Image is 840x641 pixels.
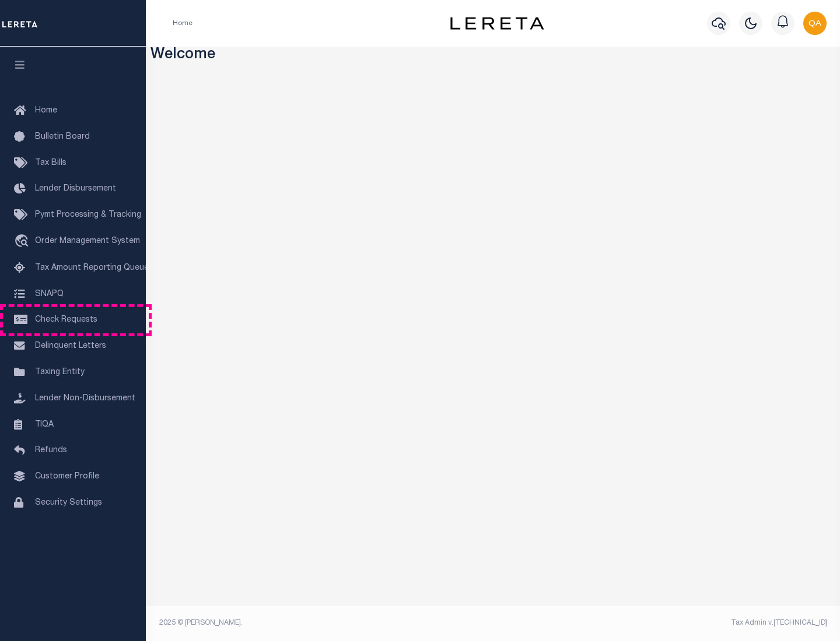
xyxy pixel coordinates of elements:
[803,12,827,35] img: svg+xml;base64,PHN2ZyB4bWxucz0iaHR0cDovL3d3dy53My5vcmcvMjAwMC9zdmciIHBvaW50ZXItZXZlbnRzPSJub25lIi...
[35,290,64,298] span: SNAPQ
[35,107,57,115] span: Home
[35,446,67,455] span: Refunds
[35,133,90,141] span: Bulletin Board
[35,316,97,324] span: Check Requests
[35,264,149,272] span: Tax Amount Reporting Queue
[450,17,544,30] img: logo-dark.svg
[35,499,102,507] span: Security Settings
[35,159,66,167] span: Tax Bills
[150,618,494,628] div: 2025 © [PERSON_NAME].
[35,473,99,481] span: Customer Profile
[150,47,836,65] h3: Welcome
[173,18,192,29] li: Home
[35,420,54,428] span: TIQA
[35,395,135,403] span: Lender Non-Disbursement
[35,368,85,376] span: Taxing Entity
[35,237,140,245] span: Order Management System
[35,342,106,350] span: Delinquent Letters
[35,211,141,219] span: Pymt Processing & Tracking
[35,185,116,193] span: Lender Disbursement
[14,234,33,249] i: travel_explore
[502,618,827,628] div: Tax Admin v.[TECHNICAL_ID]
